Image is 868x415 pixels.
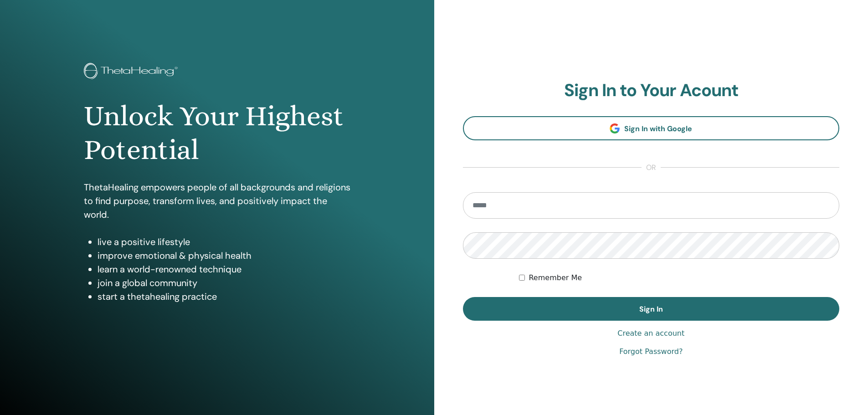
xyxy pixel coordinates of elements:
li: join a global community [98,276,350,290]
a: Sign In with Google [463,116,840,140]
button: Sign In [463,297,840,321]
div: Keep me authenticated indefinitely or until I manually logout [519,272,839,283]
li: live a positive lifestyle [98,235,350,249]
a: Forgot Password? [619,346,683,357]
h2: Sign In to Your Acount [463,80,840,101]
label: Remember Me [529,272,582,283]
span: or [642,162,661,173]
p: ThetaHealing empowers people of all backgrounds and religions to find purpose, transform lives, a... [84,180,350,221]
span: Sign In with Google [624,124,692,133]
a: Create an account [617,328,684,339]
h1: Unlock Your Highest Potential [84,99,350,167]
li: start a thetahealing practice [98,290,350,303]
span: Sign In [639,304,663,314]
li: learn a world-renowned technique [98,262,350,276]
li: improve emotional & physical health [98,249,350,262]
